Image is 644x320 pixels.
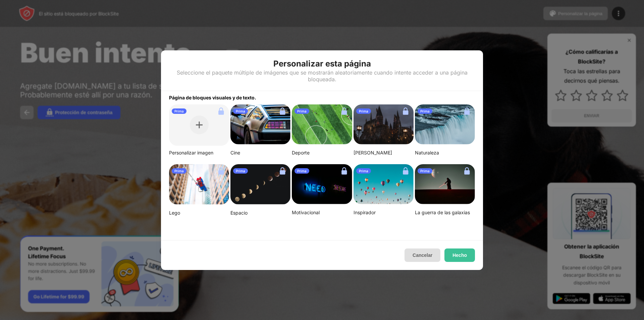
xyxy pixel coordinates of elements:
[354,104,414,145] img: aditya-vyas-5qUJfO4NU4o-unsplash-small.png
[292,150,310,155] font: Deporte
[415,210,470,215] font: La guerra de las galaxias
[273,59,371,68] font: Personalizar esta página
[359,169,368,173] font: Prima
[462,166,472,176] img: lock.svg
[420,109,430,113] font: Prima
[354,150,392,155] font: [PERSON_NAME]
[216,166,226,176] img: lock.svg
[405,248,440,262] button: Cancelar
[292,164,352,204] img: alexis-fauvet-qfWf9Muwp-c-unsplash-small.png
[452,253,467,258] font: Hecho
[359,109,368,113] font: Prima
[354,164,414,204] img: ian-dooley-DuBNA1QMpPA-unsplash-small.png
[444,248,475,262] button: Hecho
[277,166,288,176] img: lock.svg
[174,109,184,113] font: Prima
[230,104,290,145] img: image-26.png
[339,166,350,176] img: lock.svg
[354,210,376,215] font: Inspirador
[413,253,432,258] font: Cancelar
[174,169,184,173] font: Prima
[415,164,475,204] img: image-22-small.png
[196,122,203,128] img: plus.svg
[462,106,472,117] img: lock.svg
[177,69,468,83] font: Seleccione el paquete múltiple de imágenes que se mostrarán aleatoriamente cuando intente acceder...
[400,166,411,176] img: lock.svg
[420,169,430,173] font: Prima
[292,210,320,215] font: Motivacional
[297,109,307,113] font: Prima
[339,106,350,117] img: lock.svg
[169,150,213,155] font: Personalizar imagen
[216,106,226,117] img: lock.svg
[169,210,180,216] font: Lego
[415,150,439,155] font: Naturaleza
[277,106,288,117] img: lock.svg
[230,210,248,216] font: Espacio
[169,164,229,204] img: mehdi-messrro-gIpJwuHVwt0-unsplash-small.png
[297,169,307,173] font: Prima
[236,169,245,173] font: Prima
[230,164,290,205] img: linda-xu-KsomZsgjLSA-unsplash.png
[292,104,352,145] img: jeff-wang-p2y4T4bFws4-unsplash-small.png
[236,109,245,113] font: Prima
[230,150,240,155] font: Cine
[169,95,256,100] font: Página de bloques visuales y de texto.
[415,104,475,145] img: aditya-chinchure-LtHTe32r_nA-unsplash.png
[400,106,411,117] img: lock.svg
